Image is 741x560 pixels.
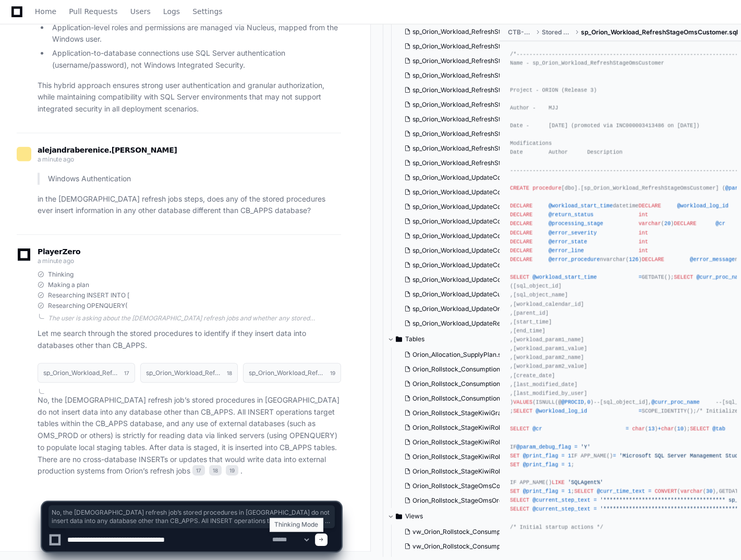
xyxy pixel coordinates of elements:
[400,24,503,39] button: sp_Orion_Workload_RefreshStageBvpRollStatus.sql
[412,188,589,196] span: sp_Orion_Workload_UpdateConsumptionAggStat13wkPY.sql
[412,159,584,167] span: sp_Orion_Workload_RefreshStageOmsWhseReleaseDtl.sql
[568,479,603,486] span: 'SQLAgent%'
[38,257,74,265] span: a minute ago
[510,185,529,191] span: CREATE
[400,243,503,258] button: sp_Orion_Workload_UpdateConsumptionAggStat5wkPY.sql
[330,369,335,377] span: 19
[130,8,151,15] span: Users
[400,200,503,214] button: sp_Orion_Workload_UpdateConsumptionAggStat26wkCY.sql
[549,247,584,254] span: @error_line
[532,185,561,191] span: procedure
[549,230,597,236] span: @error_severity
[626,426,629,432] span: =
[593,399,648,405] span: --[sql_object_id]
[38,193,341,217] p: in the [DEMOGRAPHIC_DATA] refresh jobs steps, does any of the stored procedures ever insert infor...
[658,426,661,432] span: +
[243,363,341,383] button: sp_Orion_Workload_RefreshStageOmsMarketTerritory.sql19
[38,363,135,383] button: sp_Orion_Workload_RefreshStageOmsCustomer.sql17
[651,399,699,405] span: @curr_proc_name
[405,335,424,343] span: Tables
[400,316,503,331] button: sp_Orion_Workload_UpdateReceiptDtl.sql
[581,444,590,450] span: 'Y'
[400,214,503,229] button: sp_Orion_Workload_UpdateConsumptionAggStat52wkCY.sql
[412,115,582,123] span: sp_Orion_Workload_RefreshStageOmsMarketTerritory.sql
[412,276,560,284] span: sp_Orion_Workload_UpdateConsumptionDtlDC.sql
[400,420,503,435] button: Orion_Rollstock_StageKiwiRollReceipt_Bk.sql
[400,68,503,83] button: sp_Orion_Workload_RefreshStageOmsCustomer.sql
[664,220,671,227] span: 20
[396,333,402,345] svg: Directory
[510,211,532,218] span: DECLARE
[510,256,532,263] span: DECLARE
[690,426,709,432] span: SELECT
[638,220,661,227] span: varchar
[400,112,503,127] button: sp_Orion_Workload_RefreshStageOmsMarketTerritory.sql
[38,80,341,115] p: This hybrid approach ensures strong user authentication and granular authorization, while maintai...
[532,426,542,432] span: @cr
[49,47,341,71] li: Application-to-database connections use SQL Server authentication (username/password), not Window...
[226,465,238,476] span: 19
[400,39,503,54] button: sp_Orion_Workload_RefreshStageBvpRollTransaction.sql
[400,83,503,97] button: sp_Orion_Workload_RefreshStageOmsCustServRep.sql
[412,57,567,65] span: sp_Orion_Workload_RefreshStageItransRailcarDtl.sql
[35,8,56,15] span: Home
[638,274,641,280] span: =
[510,453,519,459] span: SET
[536,408,587,414] span: @workload_log_id
[412,467,530,476] span: Orion_Rollstock_StageKiwiRollUsage.sql
[192,465,205,476] span: 17
[48,281,89,289] span: Making a plan
[48,270,74,279] span: Thinking
[124,369,129,377] span: 17
[562,453,565,459] span: =
[412,173,553,182] span: sp_Orion_Workload_UpdateConsumptionAgg.sql
[638,203,661,209] span: DECLARE
[400,54,503,68] button: sp_Orion_Workload_RefreshStageItransRailcarDtl.sql
[412,409,527,417] span: Orion_Rollstock_StageKiwiGradeCd.sql
[400,287,503,302] button: sp_Orion_Workload_UpdateCustomerHierarchyRegionLevel.sql
[549,203,613,209] span: @workload_start_time
[400,141,503,156] button: sp_Orion_Workload_RefreshStageOmsReceiptDtl.sql
[513,408,532,414] span: SELECT
[642,256,664,263] span: DECLARE
[412,482,533,490] span: Orion_Rollstock_StageOmsConsignee.sql
[549,220,603,227] span: @processing_stage
[638,247,648,254] span: int
[638,211,648,218] span: int
[638,239,648,245] span: int
[400,362,503,377] button: Orion_Rollstock_ConsumptionAgg.sql
[400,479,503,493] button: Orion_Rollstock_StageOmsConsignee.sql
[568,453,571,459] span: 1
[510,203,532,209] span: DECLARE
[400,127,503,141] button: sp_Orion_Workload_RefreshStageOmsOrderStatusDtl.sql
[412,261,550,269] span: sp_Orion_Workload_UpdateConsumptionDtl.sql
[510,247,532,254] span: DECLARE
[146,370,222,376] h1: sp_Orion_Workload_RefreshStageOmsCustServRep.sql
[412,130,579,138] span: sp_Orion_Workload_RefreshStageOmsOrderStatusDtl.sql
[412,144,566,153] span: sp_Orion_Workload_RefreshStageOmsReceiptDtl.sql
[43,370,119,376] h1: sp_Orion_Workload_RefreshStageOmsCustomer.sql
[516,444,571,450] span: @param_debug_flag
[581,28,738,36] span: sp_Orion_Workload_RefreshStageOmsCustomer.sql
[412,232,587,240] span: sp_Orion_Workload_UpdateConsumptionAggStat5wkCY.sql
[574,444,577,450] span: =
[412,365,521,374] span: Orion_Rollstock_ConsumptionAgg.sql
[690,256,735,263] span: @error_message
[549,239,587,245] span: @error_state
[38,248,80,255] span: PlayerZero
[412,71,564,80] span: sp_Orion_Workload_RefreshStageOmsCustomer.sql
[52,508,332,525] span: No, the [DEMOGRAPHIC_DATA] refresh job’s stored procedures in [GEOGRAPHIC_DATA] do not insert dat...
[412,305,565,313] span: sp_Orion_Workload_UpdateOrderStatus_856_945.sql
[508,28,533,36] span: CTB-DB-ORION
[549,211,593,218] span: @return_status
[412,380,558,388] span: Orion_Rollstock_ConsumptionAggStat52wkCY.sql
[629,256,638,263] span: 126
[400,406,503,420] button: Orion_Rollstock_StageKiwiGradeCd.sql
[613,453,616,459] span: =
[532,274,597,280] span: @workload_start_time
[510,462,519,468] span: SET
[400,170,503,185] button: sp_Orion_Workload_UpdateConsumptionAgg.sql
[48,173,341,185] p: Windows Authentication
[412,424,544,432] span: Orion_Rollstock_StageKiwiRollReceipt_Bk.sql
[412,351,506,359] span: Orion_Allocation_SupplyPlan.sql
